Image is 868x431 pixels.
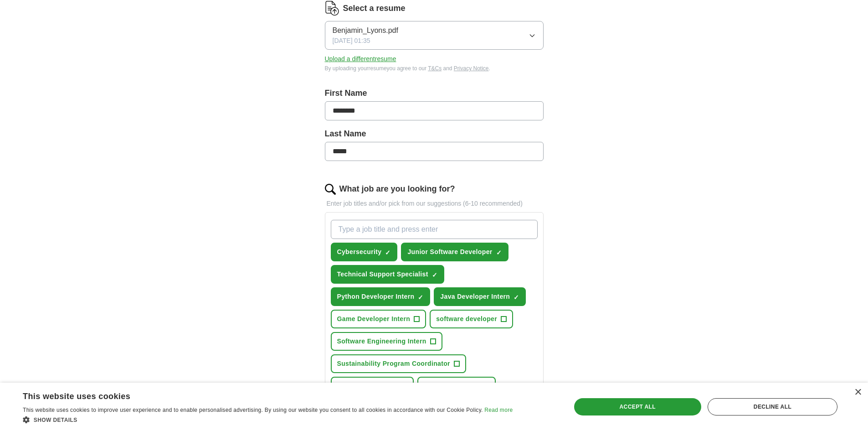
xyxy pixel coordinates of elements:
span: Game Developer Intern [337,314,411,324]
button: software developer [430,310,513,328]
a: Privacy Notice [454,65,489,72]
span: Benjamin_Lyons.pdf [333,25,398,36]
label: Last Name [325,128,544,140]
span: Technical Support Specialist [337,270,428,279]
label: First Name [325,87,544,99]
button: Cybersecurity✓ [331,243,398,261]
button: Technical Support Specialist✓ [331,265,444,284]
span: ✓ [496,249,502,256]
button: Sustainability Program Coordinator [331,354,466,373]
span: Data Analyst Intern [337,381,398,391]
div: Close [854,389,861,396]
button: Operations Intern [417,377,496,395]
button: Upload a differentresume [325,54,396,64]
span: Java Developer Intern [440,292,510,301]
span: Show details [34,417,77,423]
span: ✓ [418,294,423,301]
span: Python Developer Intern [337,292,415,301]
label: Select a resume [343,2,406,15]
input: Type a job title and press enter [331,220,538,239]
button: Data Analyst Intern [331,377,414,395]
button: Python Developer Intern✓ [331,287,431,306]
span: ✓ [514,294,519,301]
button: Game Developer Intern [331,310,426,328]
span: Sustainability Program Coordinator [337,359,450,369]
button: Junior Software Developer✓ [401,243,508,261]
img: CV Icon [325,1,339,16]
label: What job are you looking for? [339,183,455,195]
span: software developer [436,314,497,324]
span: [DATE] 01:35 [333,36,370,46]
img: search.png [325,184,336,195]
a: T&Cs [428,65,442,72]
div: Show details [23,415,513,424]
span: Cybersecurity [337,247,382,257]
span: ✓ [432,271,437,279]
button: Java Developer Intern✓ [434,287,526,306]
a: Read more, opens a new window [484,407,513,413]
span: This website uses cookies to improve user experience and to enable personalised advertising. By u... [23,407,483,413]
div: This website uses cookies [23,388,490,402]
span: Software Engineering Intern [337,337,426,346]
div: Decline all [708,398,837,415]
span: ✓ [385,249,390,256]
span: Junior Software Developer [407,247,492,257]
div: Accept all [574,398,701,415]
p: Enter job titles and/or pick from our suggestions (6-10 recommended) [325,199,544,208]
button: Software Engineering Intern [331,332,442,351]
span: Operations Intern [424,381,480,391]
div: By uploading your resume you agree to our and . [325,64,544,73]
button: Benjamin_Lyons.pdf[DATE] 01:35 [325,21,544,50]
